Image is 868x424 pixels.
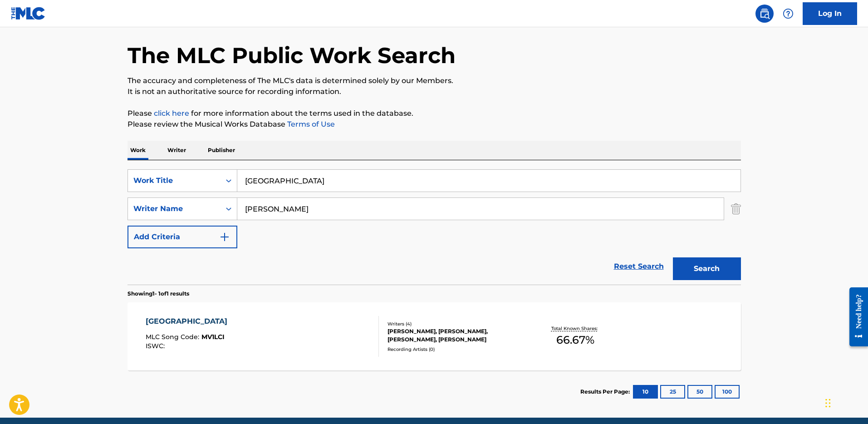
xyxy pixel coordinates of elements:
a: click here [154,109,189,118]
div: Help [779,5,797,23]
span: 66.67 % [556,332,594,348]
p: Writer [165,141,189,160]
img: MLC Logo [11,7,46,20]
span: MLC Song Code : [146,333,201,341]
form: Search Form [128,169,741,285]
button: 25 [660,385,685,399]
a: Terms of Use [285,120,335,128]
iframe: Chat Widget [823,380,868,424]
div: [GEOGRAPHIC_DATA] [146,316,232,327]
div: [PERSON_NAME], [PERSON_NAME], [PERSON_NAME], [PERSON_NAME] [387,327,525,344]
div: Recording Artists ( 0 ) [387,346,525,353]
p: Showing 1 - 1 of 1 results [128,290,189,298]
p: Results Per Page: [580,388,632,396]
button: 10 [633,385,658,399]
a: Public Search [755,5,774,23]
a: Log In [803,2,857,25]
img: Delete Criterion [731,197,741,220]
p: It is not an authoritative source for recording information. [128,86,741,97]
div: Writers ( 4 ) [387,320,525,327]
h1: The MLC Public Work Search [128,42,456,69]
img: search [759,8,770,19]
p: Please review the Musical Works Database [128,119,741,130]
img: 9d2ae6d4665cec9f34b9.svg [219,232,230,242]
p: Total Known Shares: [551,325,600,332]
p: Please for more information about the terms used in the database. [128,108,741,119]
p: Work [128,141,148,160]
p: The accuracy and completeness of The MLC's data is determined solely by our Members. [128,75,741,86]
button: 50 [687,385,712,399]
span: ISWC : [146,342,167,350]
img: help [783,8,794,19]
button: Add Criteria [128,226,237,248]
button: Search [673,257,741,280]
button: 100 [715,385,740,399]
span: MV1LCI [201,333,225,341]
a: Reset Search [609,256,668,276]
p: Publisher [205,141,238,160]
div: Chatwidget [823,380,868,424]
a: [GEOGRAPHIC_DATA]MLC Song Code:MV1LCIISWC:Writers (4)[PERSON_NAME], [PERSON_NAME], [PERSON_NAME],... [128,302,741,370]
div: Writer Name [133,203,215,214]
div: Slepen [825,389,831,417]
iframe: Resource Center [843,281,868,354]
div: Work Title [133,175,215,186]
